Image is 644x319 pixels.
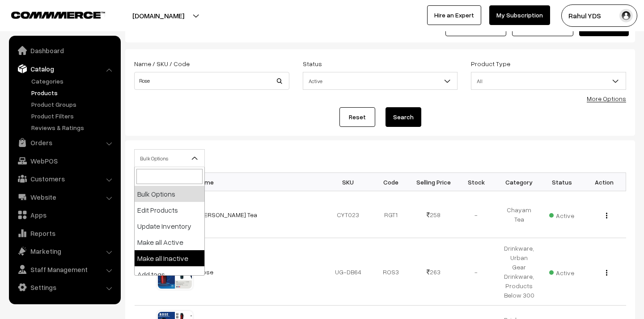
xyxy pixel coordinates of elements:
[498,238,541,306] td: Drinkware, Urban Gear Drinkware, Products Below 300
[11,134,118,151] a: Orders
[135,266,204,282] li: Add tags
[498,191,541,238] td: Chayam Tea
[135,151,204,166] span: Bulk Options
[11,189,118,205] a: Website
[29,123,118,132] a: Reviews & Ratings
[198,211,257,218] a: [PERSON_NAME] Tea
[11,261,118,277] a: Staff Management
[303,72,458,90] span: Active
[11,207,118,223] a: Apps
[327,191,370,238] td: CYT023
[303,59,322,68] label: Status
[135,250,204,266] li: Make all Inactive
[587,95,626,102] a: More Options
[134,72,289,90] input: Name / SKU / Code
[412,238,455,306] td: 263
[455,238,498,306] td: -
[455,173,498,191] th: Stock
[583,173,626,191] th: Action
[193,173,327,191] th: Name
[29,88,118,97] a: Products
[606,213,607,218] img: Menu
[369,191,412,238] td: RGT1
[412,191,455,238] td: 258
[489,5,550,25] a: My Subscription
[29,76,118,86] a: Categories
[327,238,370,306] td: UG-DB64
[135,234,204,250] li: Make all Active
[11,9,89,20] a: COMMMERCE
[619,9,633,22] img: user
[11,171,118,187] a: Customers
[369,173,412,191] th: Code
[11,12,105,18] img: COMMMERCE
[11,243,118,259] a: Marketing
[471,72,626,90] span: All
[540,173,583,191] th: Status
[498,173,541,191] th: Category
[134,149,205,167] span: Bulk Options
[369,238,412,306] td: ROS3
[455,191,498,238] td: -
[549,266,574,277] span: Active
[11,42,118,59] a: Dashboard
[11,279,118,295] a: Settings
[339,107,375,127] a: Reset
[471,59,510,68] label: Product Type
[606,270,607,276] img: Menu
[135,218,204,234] li: Update Inventory
[29,100,118,109] a: Product Groups
[101,4,216,27] button: [DOMAIN_NAME]
[549,209,574,220] span: Active
[11,153,118,169] a: WebPOS
[327,173,370,191] th: SKU
[11,225,118,241] a: Reports
[386,107,421,127] button: Search
[135,202,204,218] li: Edit Products
[11,61,118,77] a: Catalog
[303,73,458,89] span: Active
[471,73,626,89] span: All
[427,5,481,25] a: Hire an Expert
[134,59,190,68] label: Name / SKU / Code
[29,111,118,121] a: Product Filters
[198,268,213,276] a: Rose
[412,173,455,191] th: Selling Price
[135,186,204,202] li: Bulk Options
[561,4,637,27] button: Rahul YDS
